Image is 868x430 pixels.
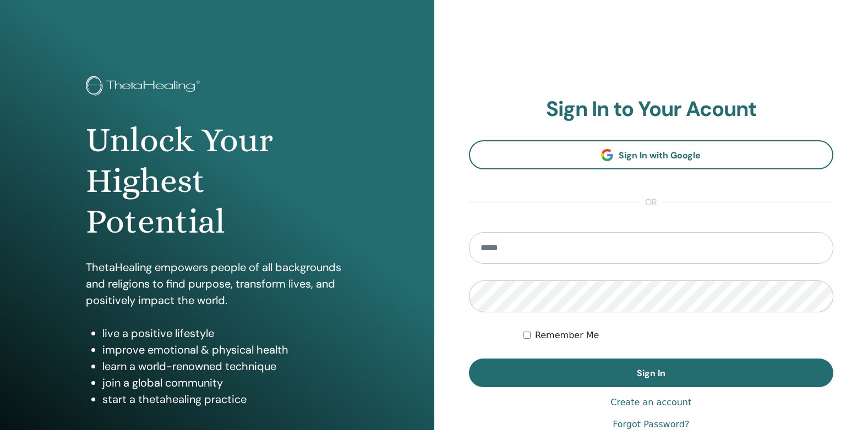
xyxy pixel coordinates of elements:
[640,196,663,209] span: or
[535,329,599,342] label: Remember Me
[469,359,834,387] button: Sign In
[102,341,348,358] li: improve emotional & physical health
[102,374,348,391] li: join a global community
[102,391,348,407] li: start a thetahealing practice
[610,396,691,409] a: Create an account
[102,358,348,374] li: learn a world-renowned technique
[637,367,665,379] span: Sign In
[86,259,348,308] p: ThetaHealing empowers people of all backgrounds and religions to find purpose, transform lives, a...
[619,150,701,161] span: Sign In with Google
[523,329,833,342] div: Keep me authenticated indefinitely or until I manually logout
[469,97,834,122] h2: Sign In to Your Acount
[469,140,834,169] a: Sign In with Google
[86,120,348,242] h1: Unlock Your Highest Potential
[102,325,348,341] li: live a positive lifestyle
